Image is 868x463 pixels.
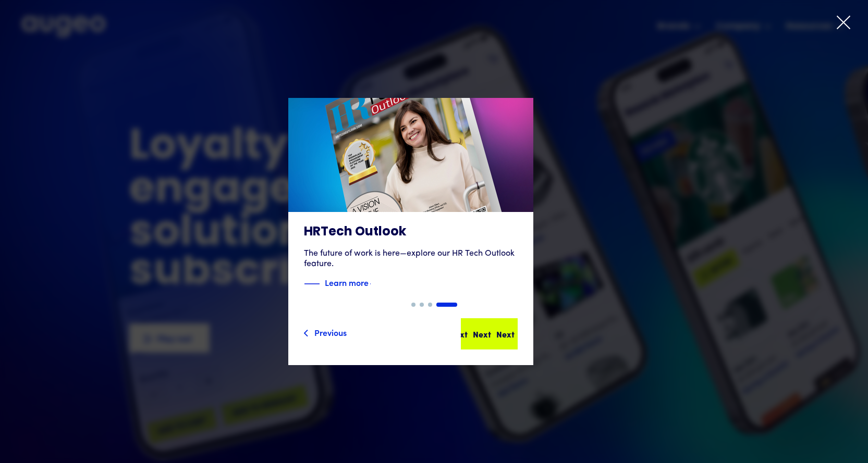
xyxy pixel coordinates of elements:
[304,248,518,269] div: The future of work is here—explore our HR Tech Outlook feature.
[288,98,533,303] a: HRTech OutlookThe future of work is here—explore our HR Tech Outlook feature.Blue decorative line...
[461,318,518,349] a: NextNextNext
[411,303,415,307] div: Show slide 1 of 4
[473,328,491,340] div: Next
[428,303,432,307] div: Show slide 3 of 4
[304,224,518,240] h3: HRTech Outlook
[325,277,369,288] strong: Learn more
[496,328,515,340] div: Next
[314,326,347,339] div: Previous
[420,303,424,307] div: Show slide 2 of 4
[436,303,457,307] div: Show slide 4 of 4
[370,278,385,290] img: Blue text arrow
[304,278,320,290] img: Blue decorative line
